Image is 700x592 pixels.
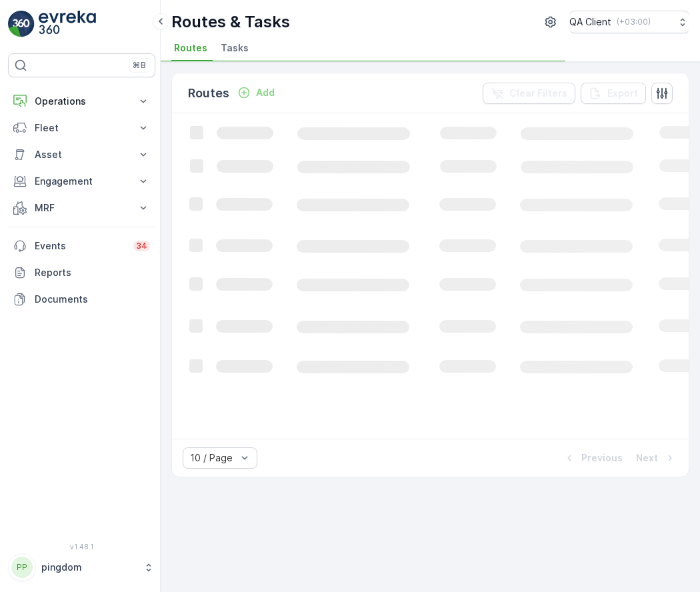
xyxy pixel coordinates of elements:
[174,41,207,55] span: Routes
[8,168,155,195] button: Engagement
[11,557,33,578] div: PP
[8,115,155,141] button: Fleet
[569,11,689,33] button: QA Client(+03:00)
[636,451,658,465] p: Next
[8,195,155,221] button: MRF
[8,553,155,581] button: PPpingdom
[8,11,35,37] img: logo
[569,15,611,29] p: QA Client
[607,87,638,100] p: Export
[35,175,129,188] p: Engagement
[8,88,155,115] button: Operations
[509,87,567,100] p: Clear Filters
[35,121,129,135] p: Fleet
[35,239,125,253] p: Events
[35,266,150,279] p: Reports
[35,95,129,108] p: Operations
[39,11,96,37] img: logo_light-DOdMpM7g.png
[8,543,155,551] span: v 1.48.1
[171,11,290,33] p: Routes & Tasks
[232,85,280,101] button: Add
[256,86,275,99] p: Add
[8,259,155,286] a: Reports
[8,286,155,313] a: Documents
[136,241,147,251] p: 34
[221,41,249,55] span: Tasks
[35,148,129,161] p: Asset
[35,293,150,306] p: Documents
[8,233,155,259] a: Events34
[8,141,155,168] button: Asset
[35,201,129,215] p: MRF
[581,83,646,104] button: Export
[188,84,229,103] p: Routes
[635,450,678,466] button: Next
[561,450,624,466] button: Previous
[617,17,651,27] p: ( +03:00 )
[581,451,623,465] p: Previous
[483,83,575,104] button: Clear Filters
[133,60,146,71] p: ⌘B
[41,561,137,574] p: pingdom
